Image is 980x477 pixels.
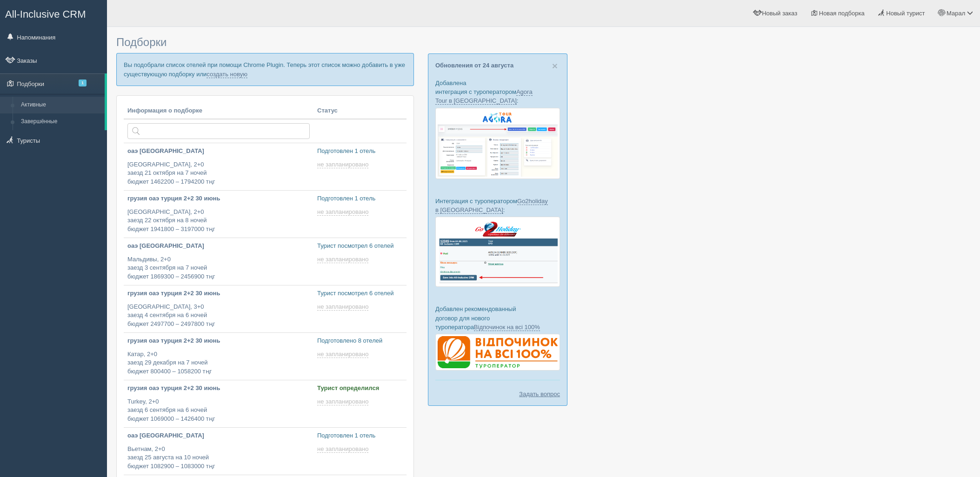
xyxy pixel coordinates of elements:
a: Go2holiday в [GEOGRAPHIC_DATA] [435,198,548,214]
p: [GEOGRAPHIC_DATA], 2+0 заезд 21 октября на 7 ночей бюджет 1462200 – 1794200 тңг [127,160,310,186]
a: Завершённые [17,113,105,130]
p: Подготовлен 1 отель [317,194,403,203]
a: не запланировано [317,351,370,358]
a: не запланировано [317,303,370,311]
input: Поиск по стране или туристу [127,123,310,139]
p: Подготовлено 8 отелей [317,337,403,345]
th: Информация о подборке [124,103,313,119]
a: грузия оаэ турция 2+2 30 июнь Turkey, 2+0заезд 6 сентября на 6 ночейбюджет 1069000 – 1426400 тңг [124,380,313,427]
p: Турист определился [317,384,403,393]
span: Новая подборка [819,10,865,17]
a: не запланировано [317,161,370,168]
a: Активные [17,97,105,113]
p: Подготовлен 1 отель [317,147,403,156]
img: agora-tour-%D0%B7%D0%B0%D1%8F%D0%B2%D0%BA%D0%B8-%D1%81%D1%80%D0%BC-%D0%B4%D0%BB%D1%8F-%D1%82%D1%8... [435,108,560,179]
a: оаэ [GEOGRAPHIC_DATA] Мальдивы, 2+0заезд 3 сентября на 7 ночейбюджет 1869300 – 2456900 тңг [124,238,313,285]
a: Відпочинок на всі 100% [474,324,540,331]
a: Agora Tour в [GEOGRAPHIC_DATA] [435,88,533,105]
a: не запланировано [317,208,370,216]
span: Новый заказ [762,10,797,17]
a: грузия оаэ турция 2+2 30 июнь Катар, 2+0заезд 29 декабря на 7 ночейбюджет 800400 – 1058200 тңг [124,333,313,380]
p: Турист посмотрел 6 отелей [317,242,403,251]
button: Close [552,61,558,71]
a: не запланировано [317,398,370,405]
span: не запланировано [317,351,368,358]
p: грузия оаэ турция 2+2 30 июнь [127,289,310,298]
span: не запланировано [317,161,368,168]
a: грузия оаэ турция 2+2 30 июнь [GEOGRAPHIC_DATA], 3+0заезд 4 сентября на 6 ночейбюджет 2497700 – 2... [124,285,313,332]
p: Подготовлен 1 отель [317,431,403,440]
a: All-Inclusive CRM [0,0,107,26]
p: [GEOGRAPHIC_DATA], 2+0 заезд 22 октября на 8 ночей бюджет 1941800 – 3197000 тңг [127,208,310,234]
span: не запланировано [317,208,368,216]
p: Катар, 2+0 заезд 29 декабря на 7 ночей бюджет 800400 – 1058200 тңг [127,350,310,376]
a: Обновления от 24 августа [435,62,513,69]
p: Мальдивы, 2+0 заезд 3 сентября на 7 ночей бюджет 1869300 – 2456900 тңг [127,255,310,281]
a: оаэ [GEOGRAPHIC_DATA] Вьетнам, 2+0заезд 25 августа на 10 ночейбюджет 1082900 – 1083000 тңг [124,428,313,475]
p: Вьетнам, 2+0 заезд 25 августа на 10 ночей бюджет 1082900 – 1083000 тңг [127,445,310,471]
span: Новый турист [886,10,925,17]
span: не запланировано [317,445,368,453]
p: оаэ [GEOGRAPHIC_DATA] [127,242,310,251]
a: грузия оаэ турция 2+2 30 июнь [GEOGRAPHIC_DATA], 2+0заезд 22 октября на 8 ночейбюджет 1941800 – 3... [124,191,313,238]
span: не запланировано [317,398,368,405]
span: Марал [947,10,965,17]
span: Подборки [116,36,167,48]
th: Статус [313,103,407,119]
span: 1 [79,79,87,86]
p: [GEOGRAPHIC_DATA], 3+0 заезд 4 сентября на 6 ночей бюджет 2497700 – 2497800 тңг [127,303,310,329]
span: × [552,60,558,71]
p: грузия оаэ турция 2+2 30 июнь [127,194,310,203]
a: Задать вопрос [519,390,560,398]
img: go2holiday-bookings-crm-for-travel-agency.png [435,217,560,287]
p: Добавлен рекомендованный договор для нового туроператора [435,305,560,331]
span: не запланировано [317,256,368,263]
p: Турист посмотрел 6 отелей [317,289,403,298]
a: создать новую [207,71,247,78]
p: Интеграция с туроператором : [435,197,560,214]
p: оаэ [GEOGRAPHIC_DATA] [127,431,310,440]
p: оаэ [GEOGRAPHIC_DATA] [127,147,310,156]
p: Добавлена интеграция с туроператором : [435,79,560,105]
a: не запланировано [317,445,370,453]
img: %D0%B4%D0%BE%D0%B3%D0%BE%D0%B2%D1%96%D1%80-%D0%B2%D1%96%D0%B4%D0%BF%D0%BE%D1%87%D0%B8%D0%BD%D0%BE... [435,334,560,371]
p: грузия оаэ турция 2+2 30 июнь [127,384,310,393]
a: не запланировано [317,256,370,263]
span: All-Inclusive CRM [5,8,86,20]
p: Вы подобрали список отелей при помощи Chrome Plugin. Теперь этот список можно добавить в уже суще... [116,53,414,86]
p: Turkey, 2+0 заезд 6 сентября на 6 ночей бюджет 1069000 – 1426400 тңг [127,397,310,424]
span: не запланировано [317,303,368,311]
p: грузия оаэ турция 2+2 30 июнь [127,337,310,345]
a: оаэ [GEOGRAPHIC_DATA] [GEOGRAPHIC_DATA], 2+0заезд 21 октября на 7 ночейбюджет 1462200 – 1794200 тңг [124,143,313,190]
